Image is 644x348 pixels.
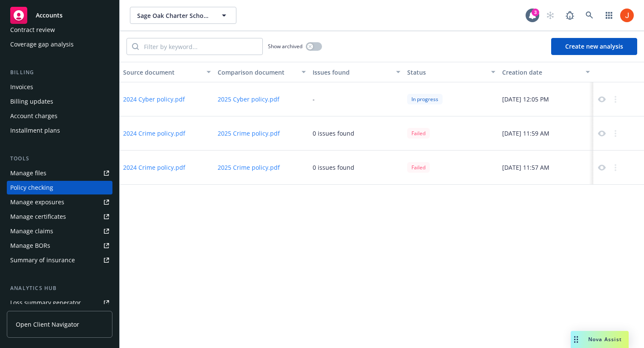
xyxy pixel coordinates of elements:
[581,7,598,24] a: Search
[7,239,112,252] a: Manage BORs
[7,224,112,238] a: Manage claims
[218,68,296,77] div: Comparison document
[571,331,581,348] div: Drag to move
[10,296,81,310] div: Loss summary generator
[137,11,211,20] span: Sage Oak Charter Schools
[7,154,112,163] div: Tools
[313,129,354,138] div: 0 issues found
[571,331,629,348] button: Nova Assist
[7,253,112,267] a: Summary of insurance
[10,109,57,123] div: Account charges
[499,82,593,116] div: [DATE] 12:05 PM
[7,3,112,27] a: Accounts
[407,68,486,77] div: Status
[404,62,498,82] button: Status
[551,38,637,55] button: Create new analysis
[313,68,391,77] div: Issues found
[7,284,112,293] div: Analytics hub
[7,38,112,51] a: Coverage gap analysis
[268,43,302,50] span: Show archived
[313,95,315,104] div: -
[218,95,279,104] button: 2025 Cyber policy.pdf
[10,23,55,37] div: Contract review
[10,166,46,180] div: Manage files
[120,62,214,82] button: Source document
[7,124,112,137] a: Installment plans
[407,94,443,104] div: In progress
[10,80,33,94] div: Invoices
[7,80,112,94] a: Invoices
[502,68,581,77] div: Creation date
[10,195,64,209] div: Manage exposures
[620,9,634,22] img: photo
[7,210,112,223] a: Manage certificates
[542,7,559,24] a: Start snowing
[499,62,593,82] button: Creation date
[10,124,60,137] div: Installment plans
[7,68,112,77] div: Billing
[601,7,618,24] a: Switch app
[7,95,112,108] a: Billing updates
[123,68,201,77] div: Source document
[123,163,185,172] button: 2024 Crime policy.pdf
[499,151,593,185] div: [DATE] 11:57 AM
[7,23,112,37] a: Contract review
[130,7,236,24] button: Sage Oak Charter Schools
[132,43,139,50] svg: Search
[7,109,112,123] a: Account charges
[214,62,309,82] button: Comparison document
[10,253,75,267] div: Summary of insurance
[139,38,262,55] input: Filter by keyword...
[10,239,50,252] div: Manage BORs
[10,224,53,238] div: Manage claims
[123,129,185,138] button: 2024 Crime policy.pdf
[7,166,112,180] a: Manage files
[588,336,622,343] span: Nova Assist
[7,296,112,310] a: Loss summary generator
[218,129,280,138] button: 2025 Crime policy.pdf
[7,195,112,209] a: Manage exposures
[16,320,79,329] span: Open Client Navigator
[407,162,430,173] div: Failed
[10,210,66,223] div: Manage certificates
[36,12,63,19] span: Accounts
[7,181,112,194] a: Policy checking
[123,95,185,104] button: 2024 Cyber policy.pdf
[10,181,53,194] div: Policy checking
[218,163,280,172] button: 2025 Crime policy.pdf
[407,128,430,139] div: Failed
[309,62,404,82] button: Issues found
[313,163,354,172] div: 0 issues found
[561,7,578,24] a: Report a Bug
[10,95,53,108] div: Billing updates
[10,38,74,51] div: Coverage gap analysis
[532,9,539,16] div: 3
[499,116,593,151] div: [DATE] 11:59 AM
